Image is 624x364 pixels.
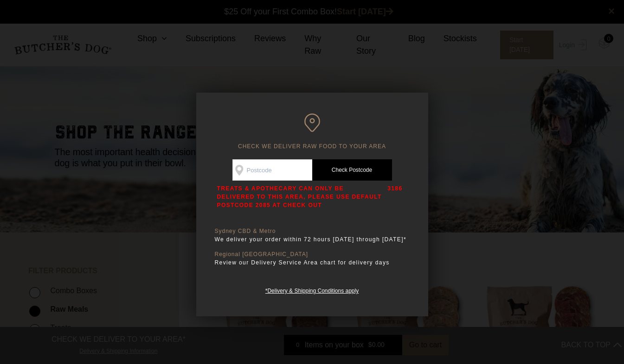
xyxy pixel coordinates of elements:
[215,251,410,258] p: Regional [GEOGRAPHIC_DATA]
[215,258,410,267] p: Review our Delivery Service Area chart for delivery days
[215,113,410,150] h6: CHECK WE DELIVER RAW FOOD TO YOUR AREA
[387,184,402,209] p: 3186
[217,184,383,209] p: TREATS & APOTHECARY CAN ONLY BE DELIVERED TO THIS AREA, PLEASE USE DEFAULT POSTCODE 2085 AT CHECK...
[312,159,392,181] a: Check Postcode
[232,159,312,181] input: Postcode
[215,235,410,244] p: We deliver your order within 72 hours [DATE] through [DATE]*
[265,285,359,294] a: *Delivery & Shipping Conditions apply
[215,228,410,235] p: Sydney CBD & Metro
